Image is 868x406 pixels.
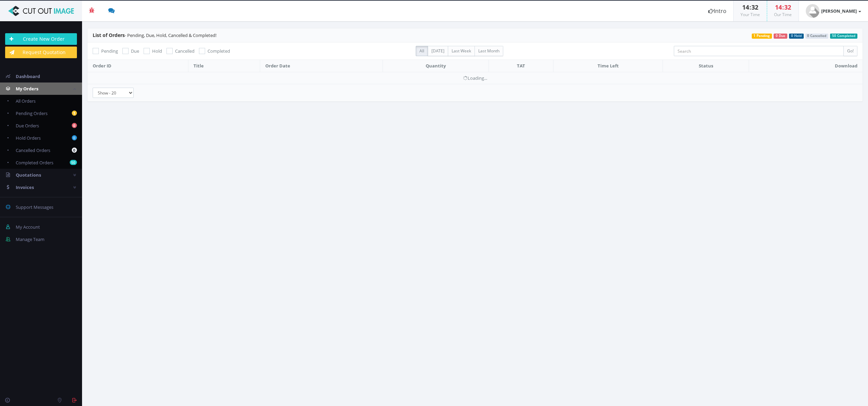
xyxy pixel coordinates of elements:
th: Order ID [88,60,188,72]
b: 0 [72,135,77,140]
small: Your Time [740,12,760,17]
span: All Orders [16,98,36,104]
span: 1 Pending [752,34,772,39]
b: 0 [72,123,77,128]
label: Last Week [448,46,475,56]
span: Pending Orders [16,110,48,116]
a: Intro [702,1,733,21]
span: My Account [16,224,40,230]
span: Pending [101,48,118,54]
span: Support Messages [16,204,53,210]
span: Completed [208,48,230,54]
span: 0 Hold [789,34,804,39]
img: Cut Out Image [5,6,77,16]
small: Our Time [774,12,792,17]
span: 50 Completed [830,34,857,39]
strong: [PERSON_NAME] [821,8,857,14]
span: Invoices [16,184,34,190]
label: Last Month [475,46,503,56]
b: 0 [72,148,77,153]
span: Manage Team [16,236,44,242]
span: Due Orders [16,123,39,129]
th: Time Left [553,60,663,72]
span: 32 [784,3,791,11]
span: Quotations [16,172,41,178]
th: Status [663,60,749,72]
th: Download [749,60,863,72]
span: : [782,3,784,11]
img: user_default.jpg [806,4,819,18]
span: 14 [742,3,749,11]
span: My Orders [16,86,38,92]
label: [DATE] [428,46,448,56]
span: 14 [775,3,782,11]
label: All [416,46,428,56]
a: [PERSON_NAME] [799,1,868,21]
th: Order Date [260,60,383,72]
b: 1 [72,111,77,116]
td: Loading... [88,72,863,84]
input: Go! [843,46,857,56]
input: Search [674,46,844,56]
span: Hold Orders [16,135,41,141]
span: : [749,3,751,11]
th: TAT [489,60,553,72]
span: 0 Due [774,34,787,39]
a: Create New Order [5,33,77,45]
span: Completed Orders [16,160,53,166]
b: 50 [70,160,77,165]
a: Request Quotation [5,47,77,58]
span: 0 Cancelled [805,34,829,39]
span: Due [131,48,139,54]
span: Cancelled Orders [16,147,50,153]
span: Cancelled [175,48,195,54]
th: Title [188,60,260,72]
span: Hold [152,48,162,54]
span: Quantity [426,63,446,69]
span: - Pending, Due, Hold, Cancelled & Completed! [93,32,216,38]
span: List of Orders [93,32,125,38]
span: Dashboard [16,73,40,79]
span: 32 [751,3,758,11]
